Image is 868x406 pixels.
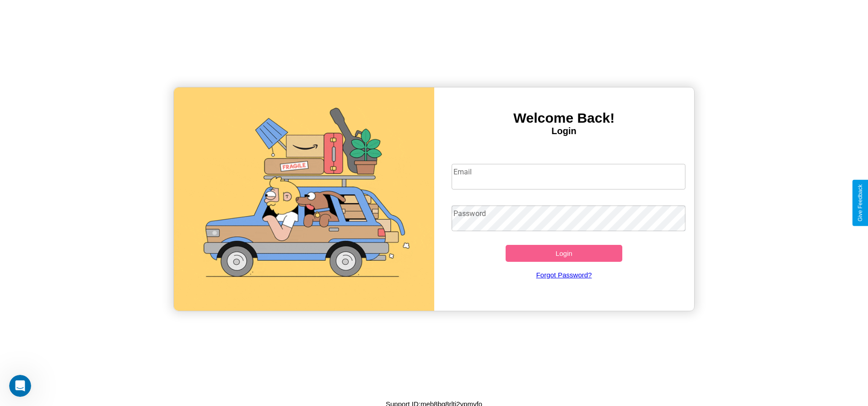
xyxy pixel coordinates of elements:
[434,126,694,136] h4: Login
[447,262,681,288] a: Forgot Password?
[857,184,863,222] div: Give Feedback
[506,245,623,262] button: Login
[434,110,694,126] h3: Welcome Back!
[9,375,31,397] iframe: Intercom live chat
[174,87,434,311] img: gif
